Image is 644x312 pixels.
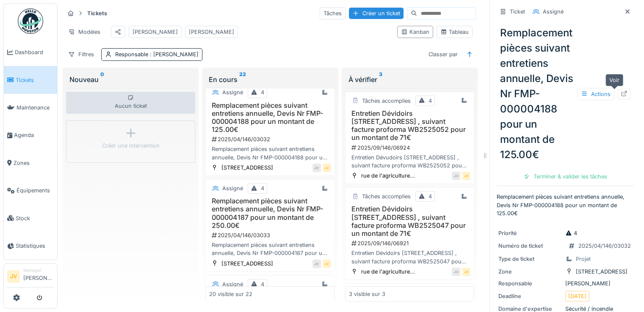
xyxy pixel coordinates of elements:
a: Zones [4,149,57,177]
div: [PERSON_NAME] [133,28,178,36]
div: Assigné [222,184,243,192]
span: Tickets [16,76,54,84]
div: 4 [428,97,432,105]
sup: 22 [239,74,246,85]
div: [DATE] [568,292,586,300]
div: Priorité [498,229,562,237]
h3: Remplacement pièces suivant entretiens annuelle, Devis Nr FMP-000004187 pour un montant de 250.00€ [209,197,331,230]
div: Tâches accomplies [362,192,411,200]
a: Maintenance [4,94,57,121]
div: Assigné [543,8,564,16]
div: Tâches accomplies [362,97,411,105]
div: Numéro de ticket [498,242,562,250]
span: Statistiques [16,242,54,250]
div: Assigné [222,280,243,288]
div: [STREET_ADDRESS] [221,164,273,172]
div: 2025/09/146/06921 [351,239,470,247]
div: Type de ticket [498,255,562,263]
span: Stock [16,214,54,222]
div: Responsable [498,279,562,287]
div: [STREET_ADDRESS] [576,268,627,276]
div: 4 [261,88,264,96]
div: 4 [565,229,577,237]
div: JV [312,260,321,268]
div: Projet [576,255,591,263]
h3: Entretien Dévidoirs [STREET_ADDRESS] , suivant facture proforma WB2525052 pour un montant de 71€ [349,109,470,142]
div: Ticket [510,8,525,16]
li: JV [7,270,20,283]
div: 2025/04/146/03032 [578,242,631,250]
div: Kanban [401,28,429,36]
div: Nouveau [69,74,192,85]
span: Dashboard [15,48,54,56]
div: Entretien Dévidoirs [STREET_ADDRESS] , suivant facture proforma WB2525047 pour un montant de 71€ [349,249,470,265]
div: Tableau [440,28,469,36]
div: Créer une intervention [102,142,160,150]
div: À vérifier [348,74,471,85]
sup: 3 [379,74,382,85]
div: JV [462,172,470,180]
div: Actions [577,88,614,100]
a: Équipements [4,177,57,204]
a: Dashboard [4,38,57,66]
span: Zones [14,159,54,167]
div: 4 [261,184,264,192]
div: Aucun ticket [66,92,195,114]
a: Stock [4,204,57,232]
sup: 0 [100,74,104,85]
div: Voir [605,74,623,86]
div: 2025/09/146/06924 [351,144,470,152]
div: Entretien Dévudoirs [STREET_ADDRESS] , suivant facture proforma WB2525052 pour un montant de 71€ [349,153,470,170]
div: rue de l'agriculture... [361,268,415,276]
div: Responsable [115,50,199,58]
strong: Tickets [84,9,111,17]
span: Agenda [14,131,54,139]
div: Remplacement pièces suivant entretiens annuelle, Devis Nr FMP-000004188 pour un montant de 125.00€ [209,145,331,161]
a: Statistiques [4,232,57,260]
div: 4 [428,192,432,200]
a: Tickets [4,66,57,93]
div: Filtres [64,48,98,60]
div: [STREET_ADDRESS] [221,260,273,268]
div: Remplacement pièces suivant entretiens annuelle, Devis Nr FMP-000004188 pour un montant de 125.00€ [497,22,634,166]
div: JV [312,164,321,172]
p: Remplacement pièces suivant entretiens annuelle, Devis Nr FMP-000004188 pour un montant de 125.00€ [497,193,634,217]
div: JV [323,260,331,268]
div: 2025/04/146/03032 [211,135,331,143]
h3: Remplacement pièces suivant entretiens annuelle, Devis Nr FMP-000004188 pour un montant de 125.00€ [209,101,331,134]
div: 2025/04/146/03033 [211,231,331,239]
li: [PERSON_NAME] [23,267,54,285]
h3: Entretien Dévidoirs [STREET_ADDRESS] , suivant facture proforma WB2525047 pour un montant de 71€ [349,205,470,238]
div: Créer un ticket [349,8,404,19]
div: Classer par [425,48,462,60]
div: En cours [209,74,331,85]
div: Tâches [320,7,345,19]
a: JV Manager[PERSON_NAME] [7,267,54,287]
img: Badge_color-CXgf-gQk.svg [18,8,43,34]
div: [PERSON_NAME] [189,28,234,36]
a: Agenda [4,121,57,149]
span: : [PERSON_NAME] [148,51,199,57]
div: Deadline [498,292,562,300]
span: Maintenance [17,104,54,112]
div: Terminer & valider les tâches [520,171,611,182]
div: Remplacement pièces suivant entretiens annuelle, Devis Nr FMP-000004187 pour un montant de 250.00€ [209,241,331,257]
span: Équipements [17,186,54,194]
div: Manager [23,267,54,274]
div: JV [452,172,460,180]
div: Modèles [64,26,104,38]
div: rue de l'agriculture... [361,172,415,180]
div: JV [323,164,331,172]
div: JV [452,268,460,276]
div: 3 visible sur 3 [349,290,385,298]
div: Assigné [222,88,243,96]
div: JV [462,268,470,276]
div: 20 visible sur 22 [209,290,252,298]
div: Zone [498,268,562,276]
div: [PERSON_NAME] [498,279,632,287]
div: 4 [261,280,264,288]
